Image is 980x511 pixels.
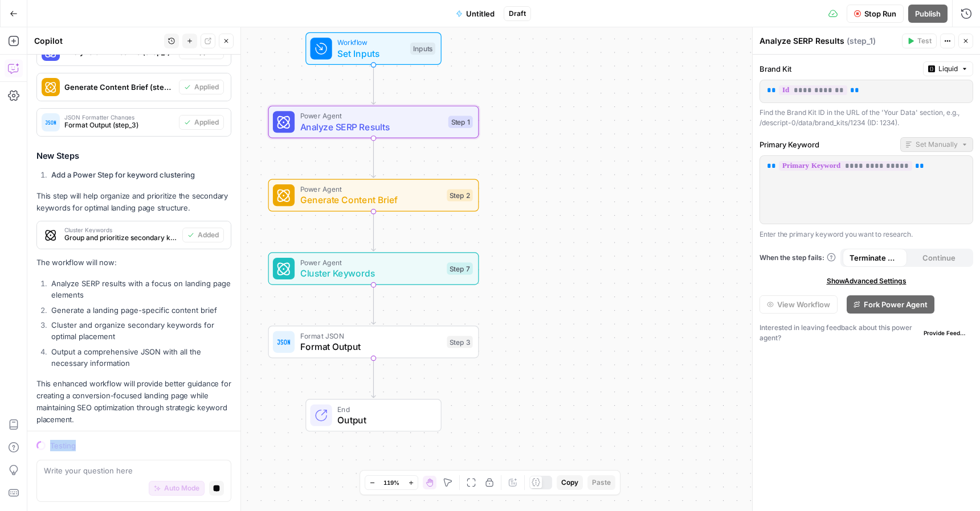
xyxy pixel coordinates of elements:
div: Step 7 [447,262,472,274]
g: Edge from step_1 to step_2 [371,138,375,178]
li: Analyze SERP results with a focus on landing page elements [48,278,231,300]
span: Terminate Workflow [850,252,900,263]
span: Draft [509,9,526,19]
span: Set Inputs [337,47,405,60]
button: View Workflow [759,295,838,314]
button: Applied [179,80,224,94]
span: Untitled [466,8,495,19]
div: Testing [50,440,231,451]
g: Edge from start to step_1 [371,65,375,104]
g: Edge from step_2 to step_7 [371,212,375,251]
h3: New Steps [36,149,231,163]
span: Workflow [337,37,405,48]
span: Continue [922,252,955,263]
span: Test [917,36,932,46]
button: Test [902,34,937,48]
button: Stop Run [847,5,904,23]
div: Power AgentCluster KeywordsStep 7 [268,252,479,285]
span: Set Manually [916,139,958,150]
span: Power Agent [300,257,442,268]
div: Interested in leaving feedback about this power agent? [759,323,973,343]
label: Brand Kit [759,63,918,75]
button: Publish [908,5,948,23]
div: Power AgentAnalyze SERP ResultsStep 1 [268,106,479,138]
button: Fork Power Agent [847,295,934,314]
span: Stop Run [864,8,896,19]
button: Auto Mode [149,481,205,496]
span: Copy [561,477,578,488]
span: Liquid [938,64,958,74]
button: Added [182,228,224,242]
g: Edge from step_7 to step_3 [371,285,375,324]
button: Paste [587,475,615,490]
span: View Workflow [777,299,830,310]
li: Cluster and organize secondary keywords for optimal placement [48,319,231,342]
span: Paste [592,477,611,488]
g: Edge from step_3 to end [371,358,375,398]
strong: Add a Power Step for keyword clustering [51,170,195,179]
li: Generate a landing page-specific content brief [48,304,231,316]
div: Format JSONFormat OutputStep 3 [268,325,479,358]
span: Format Output (step_3) [64,120,174,130]
span: Publish [915,8,941,19]
div: WorkflowSet InputsInputs [268,32,479,65]
span: Analyze SERP Results [300,120,443,134]
label: Primary Keyword [759,139,896,150]
span: Cluster Keywords [300,266,442,280]
span: Output [337,413,430,427]
div: EndOutput [268,399,479,431]
button: Continue [907,249,971,267]
span: Fork Power Agent [864,299,928,310]
span: Power Agent [300,184,442,195]
span: Show Advanced Settings [827,276,906,286]
li: Output a comprehensive JSON with all the necessary information [48,346,231,369]
p: This enhanced workflow will provide better guidance for creating a conversion-focused landing pag... [36,378,231,426]
span: Format Output [300,340,442,353]
span: Applied [194,117,219,127]
div: Power AgentGenerate Content BriefStep 2 [268,179,479,211]
span: ( step_1 ) [847,35,876,47]
span: Provide Feedback [924,328,969,337]
span: JSON Formatter Changes [64,114,174,120]
span: Auto Mode [164,483,199,493]
span: Format JSON [300,331,442,341]
span: End [337,403,430,414]
div: Copilot [34,35,161,47]
div: Analyze SERP Results [759,35,899,47]
button: Liquid [923,61,973,76]
p: This step will help organize and prioritize the secondary keywords for optimal landing page struc... [36,190,231,214]
p: The workflow will now: [36,257,231,269]
div: Step 3 [447,336,472,348]
button: Provide Feedback [919,326,973,340]
div: Step 1 [448,116,473,128]
span: Generate Content Brief (step_2) [64,81,174,93]
span: Applied [194,82,219,92]
span: Added [198,230,219,240]
button: Set Manually [900,137,973,152]
span: Group and prioritize secondary keywords for landing page sections [64,233,178,243]
span: Generate Content Brief [300,193,442,207]
a: When the step fails: [759,253,836,263]
span: Power Agent [300,110,443,121]
button: Untitled [449,5,501,23]
button: Copy [557,475,583,490]
button: Applied [179,115,224,130]
span: Cluster Keywords [64,227,178,233]
div: Inputs [410,43,435,55]
div: Step 2 [447,189,472,201]
div: Find the Brand Kit ID in the URL of the 'Your Data' section, e.g., /descript-0/data/brand_kits/12... [759,108,973,128]
span: 119% [383,478,399,487]
p: Enter the primary keyword you want to research. [759,229,973,240]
